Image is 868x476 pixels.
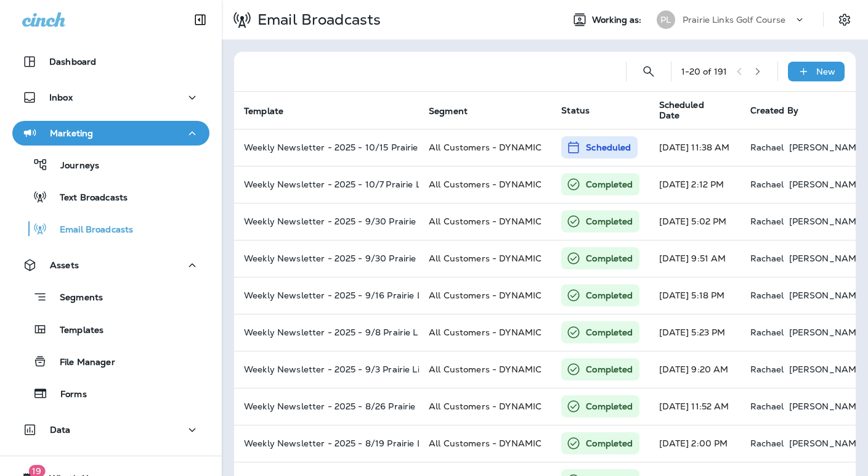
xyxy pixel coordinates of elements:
button: Settings [834,9,856,31]
p: [PERSON_NAME] [789,438,866,448]
p: Rachael [750,253,784,263]
td: [DATE] 11:52 AM [649,388,740,425]
p: Rachael [750,290,784,300]
p: Weekly Newsletter - 2025 - 9/30 Prairie Links [244,216,409,226]
span: All Customers - DYNAMIC [429,290,541,301]
span: All Customers - DYNAMIC [429,216,541,227]
td: [DATE] 2:00 PM [649,425,740,462]
p: Forms [48,389,87,401]
p: Inbox [49,92,73,102]
button: Journeys [12,152,209,178]
p: Weekly Newsletter - 2025 - 9/16 Prairie Links [244,290,409,300]
p: Weekly Newsletter - 2025 - 8/19 Prairie Links [244,438,409,448]
button: Dashboard [12,49,209,74]
p: Completed [586,178,633,191]
span: All Customers - DYNAMIC [429,401,541,412]
p: Completed [586,326,633,339]
button: Templates [12,316,209,342]
p: Prairie Links Golf Course [683,15,786,25]
p: Rachael [750,401,784,411]
button: Email Broadcasts [12,216,209,242]
p: Completed [586,215,633,228]
p: Completed [586,437,633,449]
p: [PERSON_NAME] [789,290,866,300]
p: Completed [586,289,633,302]
p: Weekly Newsletter - 2025 - 10/15 Prairie Links [244,142,409,152]
td: [DATE] 5:18 PM [649,277,740,314]
p: Email Broadcasts [47,224,133,236]
p: Segments [47,292,103,305]
span: All Customers - DYNAMIC [429,327,541,338]
span: All Customers - DYNAMIC [429,179,541,190]
span: Template [244,106,283,117]
button: Forms [12,380,209,406]
p: [PERSON_NAME] [789,253,866,263]
p: Rachael [750,364,784,374]
td: [DATE] 9:20 AM [649,351,740,388]
p: New [816,67,835,76]
p: Completed [586,252,633,265]
p: File Manager [47,357,115,369]
td: [DATE] 9:51 AM [649,240,740,277]
span: Status [561,105,590,116]
p: Rachael [750,142,784,152]
p: Weekly Newsletter - 2025 - 9/8 Prairie Links [244,327,409,337]
p: Rachael [750,327,784,337]
button: Assets [12,253,209,277]
p: Weekly Newsletter - 2025 - 10/7 Prairie Links [244,179,409,189]
p: Data [50,425,71,435]
span: Segment [429,106,468,117]
button: Search Email Broadcasts [636,59,661,84]
p: Assets [50,260,79,270]
span: Scheduled Date [659,100,720,121]
p: Templates [47,325,103,337]
span: Created By [750,105,798,116]
button: Collapse Sidebar [183,7,217,32]
span: All Customers - DYNAMIC [429,142,541,153]
p: Email Broadcasts [253,10,381,29]
p: Marketing [50,128,93,138]
p: [PERSON_NAME] [789,142,866,152]
span: Scheduled Date [659,100,736,121]
button: File Manager [12,348,209,374]
p: Weekly Newsletter - 2025 - 9/3 Prairie Links [244,364,409,374]
span: All Customers - DYNAMIC [429,364,541,375]
td: [DATE] 5:23 PM [649,314,740,351]
div: 1 - 20 of 191 [681,67,728,76]
button: Inbox [12,85,209,110]
span: All Customers - DYNAMIC [429,253,541,264]
p: Weekly Newsletter - 2025 - 8/26 Prairie Links [244,401,409,411]
span: Working as: [592,15,644,25]
p: Rachael [750,216,784,226]
button: Data [12,417,209,442]
span: All Customers - DYNAMIC [429,438,541,449]
p: Weekly Newsletter - 2025 - 9/30 Prairie Links [244,253,409,263]
p: [PERSON_NAME] [789,401,866,411]
button: Marketing [12,121,209,146]
p: Text Broadcasts [47,192,128,204]
td: [DATE] 5:02 PM [649,203,740,240]
p: Rachael [750,438,784,448]
p: [PERSON_NAME] [789,179,866,189]
span: Template [244,105,299,117]
p: Scheduled [586,141,631,154]
p: Journeys [48,160,99,172]
p: Completed [586,400,633,412]
td: [DATE] 2:12 PM [649,166,740,203]
p: Completed [586,363,633,375]
p: [PERSON_NAME] [789,364,866,374]
button: Segments [12,284,209,310]
td: [DATE] 11:38 AM [649,129,740,166]
p: [PERSON_NAME] [789,327,866,337]
div: PL [657,10,675,29]
p: Dashboard [49,57,96,67]
p: Rachael [750,179,784,189]
p: [PERSON_NAME] [789,216,866,226]
span: Segment [429,105,484,117]
button: Text Broadcasts [12,184,209,210]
